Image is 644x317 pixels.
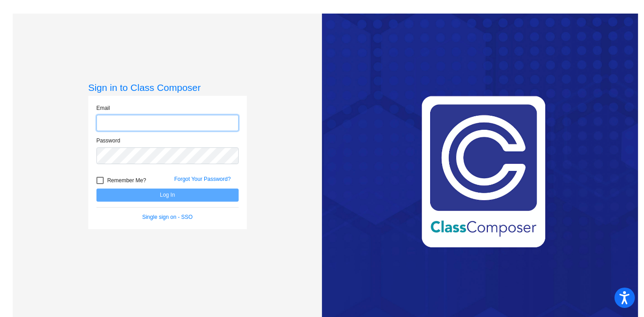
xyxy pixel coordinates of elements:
[96,189,239,202] button: Log In
[88,82,247,93] h3: Sign in to Class Composer
[107,175,146,186] span: Remember Me?
[174,176,231,182] a: Forgot Your Password?
[96,137,120,145] label: Password
[96,104,110,112] label: Email
[142,214,192,220] a: Single sign on - SSO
